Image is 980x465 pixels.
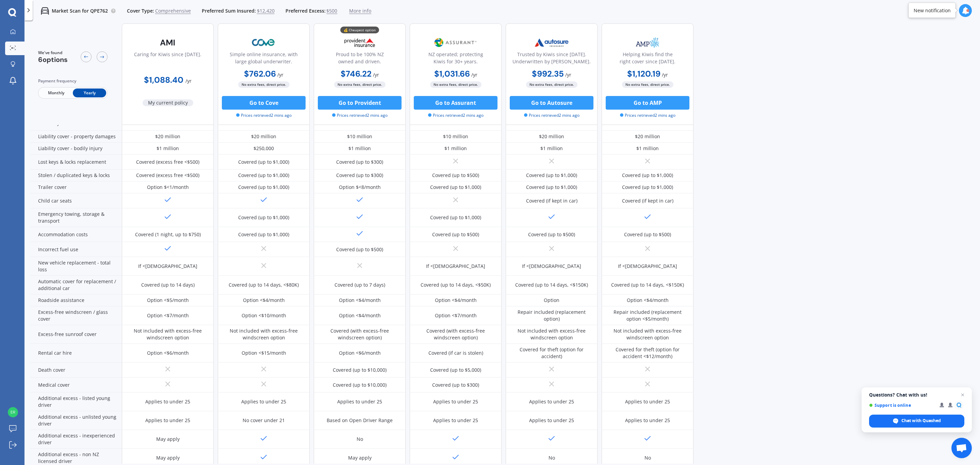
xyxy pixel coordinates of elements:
div: May apply [156,454,180,461]
div: Additional excess - listed young driver [30,392,122,411]
div: Covered (up to $500) [336,246,383,253]
div: Covered (up to $10,000) [333,367,387,373]
div: Covered (up to 14 days, <$150K) [515,282,588,288]
div: Covered (excess free <$500) [136,159,199,165]
span: Prices retrieved 2 mins ago [428,112,484,118]
div: Helping Kiwis find the right cover since [DATE]. [607,51,688,68]
div: If <[DEMOGRAPHIC_DATA] [138,263,197,270]
span: / yr [185,78,192,84]
div: $1 million [157,145,179,152]
div: Covered (up to $300) [432,382,479,388]
div: Not included with excess-free windscreen option [223,327,305,341]
div: Covered (up to $1,000) [238,184,289,191]
div: No [644,454,651,461]
div: Option <$4/month [243,297,285,304]
span: Chat with Quashed [869,415,964,428]
img: Cove.webp [241,34,286,51]
div: Simple online insurance, with large global underwriter. [224,51,304,68]
span: Prices retrieved 2 mins ago [620,112,675,118]
div: Covered (up to $1,000) [238,159,289,165]
div: Covered (excess free <$500) [136,172,199,179]
div: Option [544,297,559,304]
div: Applies to under 25 [145,398,190,405]
span: Yearly [73,89,106,97]
div: May apply [348,454,372,461]
div: Applies to under 25 [433,398,478,405]
div: Additional excess - inexperienced driver [30,430,122,449]
div: Applies to under 25 [529,417,574,424]
div: $20 million [155,133,180,140]
div: Not included with excess-free windscreen option [511,327,592,341]
span: $500 [326,7,337,14]
div: Covered (up to $5,000) [430,367,481,373]
div: No [357,436,363,443]
div: Covered (up to 7 days) [334,282,385,288]
img: Provident.png [337,34,382,51]
div: Covered for theft (option for accident) [511,346,592,360]
div: Applies to under 25 [337,398,382,405]
div: Covered (up to $1,000) [238,214,289,221]
span: Preferred Excess: [285,7,326,14]
div: $250,000 [254,145,274,152]
span: / yr [277,71,283,78]
div: Applies to under 25 [625,398,670,405]
div: Covered (up to 14 days, <$80K) [229,282,299,288]
div: Stolen / duplicated keys & locks [30,170,122,181]
div: Roadside assistance [30,294,122,306]
span: Preferred Sum Insured: [202,7,256,14]
div: Covered (up to 14 days, <$50K) [421,282,491,288]
div: Death cover [30,363,122,378]
div: $20 million [539,133,564,140]
div: Covered (up to $500) [528,231,575,238]
div: Covered (up to 14 days) [141,282,195,288]
div: Covered (if car is stolen) [428,350,483,356]
div: Option <$4/month [627,297,669,304]
div: Repair included (replacement option) [511,309,592,322]
div: Option <$4/month [339,297,381,304]
div: If <[DEMOGRAPHIC_DATA] [426,263,485,270]
img: 8a7f0e538d30885093aed35145861fe3 [8,407,18,417]
div: Automatic cover for replacement / additional car [30,276,122,294]
span: Prices retrieved 2 mins ago [524,112,579,118]
div: $1 million [540,145,563,152]
div: Applies to under 25 [145,417,190,424]
div: Liability cover - property damages [30,131,122,143]
div: If <[DEMOGRAPHIC_DATA] [618,263,677,270]
div: Medical cover [30,378,122,392]
div: Child car seats [30,193,122,208]
img: AMI-text-1.webp [145,34,190,51]
div: $1 million [444,145,467,152]
div: Covered (up to $1,000) [526,184,577,191]
div: Option <$15/month [242,350,286,356]
span: No extra fees, direct price. [238,81,290,88]
div: Option $<8/month [339,184,381,191]
div: Applies to under 25 [625,417,670,424]
div: Covered for theft (option for accident <$12/month) [607,346,688,360]
div: Rental car hire [30,344,122,363]
span: Prices retrieved 2 mins ago [332,112,388,118]
button: Go to Assurant [414,96,497,110]
div: Applies to under 25 [241,398,286,405]
span: Questions? Chat with us! [869,392,964,398]
a: Open chat [951,438,972,458]
div: No cover under 21 [243,417,285,424]
div: Excess-free sunroof cover [30,325,122,344]
div: $20 million [635,133,660,140]
div: Liability cover - bodily injury [30,143,122,155]
span: No extra fees, direct price. [526,81,577,88]
b: $762.06 [244,68,276,79]
div: Emergency towing, storage & transport [30,208,122,227]
img: Autosure.webp [529,34,574,51]
div: Repair included (replacement option <$5/month) [607,309,688,322]
div: Option <$4/month [435,297,477,304]
div: Covered (up to $1,000) [430,184,481,191]
div: $1 million [636,145,659,152]
div: Option <$6/month [147,350,189,356]
div: Lost keys & locks replacement [30,155,122,170]
span: Chat with Quashed [901,418,941,424]
div: Covered (with excess-free windscreen option) [415,327,496,341]
div: Option <$6/month [339,350,381,356]
div: Covered (if kept in car) [526,197,577,204]
span: / yr [662,71,668,78]
button: Go to Provident [318,96,402,110]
